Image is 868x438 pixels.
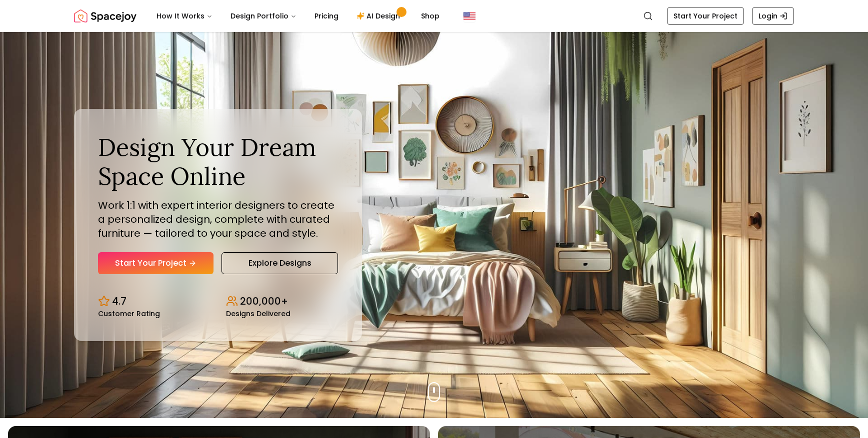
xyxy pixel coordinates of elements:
[112,294,126,308] p: 4.7
[148,6,447,26] nav: Main
[98,252,213,274] a: Start Your Project
[74,6,136,26] a: Spacejoy
[74,6,136,26] img: Spacejoy Logo
[348,6,411,26] a: AI Design
[413,6,447,26] a: Shop
[752,7,794,25] a: Login
[667,7,744,25] a: Start Your Project
[226,310,290,317] small: Designs Delivered
[148,6,220,26] button: How It Works
[221,252,338,274] a: Explore Designs
[98,286,338,317] div: Design stats
[463,10,475,22] img: United States
[306,6,346,26] a: Pricing
[98,198,338,240] p: Work 1:1 with expert interior designers to create a personalized design, complete with curated fu...
[98,133,338,190] h1: Design Your Dream Space Online
[98,310,160,317] small: Customer Rating
[240,294,288,308] p: 200,000+
[222,6,304,26] button: Design Portfolio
